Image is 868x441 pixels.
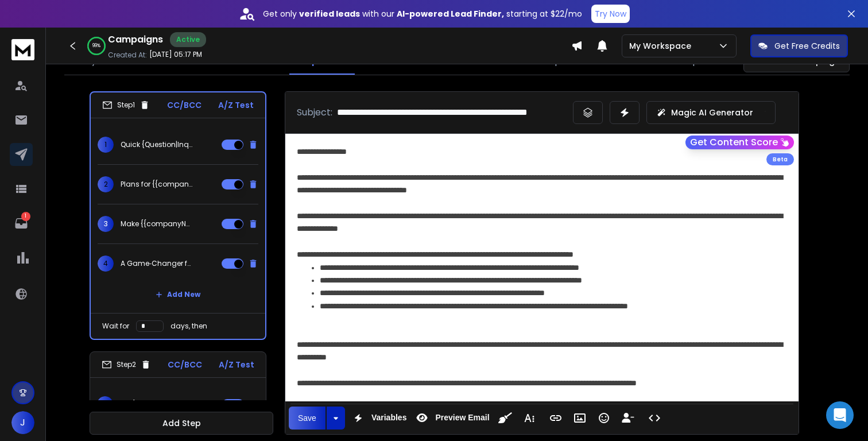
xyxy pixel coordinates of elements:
[593,407,615,430] button: Emoticons
[21,212,30,221] p: 1
[121,219,194,229] p: Make {{companyName}}'s events {unforgettable|memorable}
[518,407,540,430] button: More Text
[167,99,201,111] p: CC/BCC
[11,411,34,434] button: J
[11,39,34,60] img: logo
[494,407,516,430] button: Clean HTML
[591,5,630,23] button: Try Now
[297,106,332,119] p: Subject:
[120,400,193,409] p: Re: {Quick Bump|Gentle Nudge|Friendly Reminder}
[121,180,194,189] p: Plans for {{companyName}}'s upcoming events?
[629,40,696,52] p: My Workspace
[617,407,639,430] button: Insert Unsubscribe Link
[766,153,794,165] div: Beta
[299,8,360,20] strong: verified leads
[411,407,491,430] button: Preview Email
[97,396,113,412] span: 1
[646,101,776,124] button: Magic AI Generator
[826,401,854,429] div: Open Intercom Messenger
[774,40,840,52] p: Get Free Credits
[98,216,114,232] span: 3
[92,42,100,49] p: 99 %
[397,8,504,20] strong: AI-powered Lead Finder,
[121,259,194,268] p: A Game‑Changer for {{companyName}}'s Next Event, {{firstName}}
[170,32,206,47] div: Active
[149,50,202,59] p: [DATE] 05:17 PM
[90,91,266,340] li: Step1CC/BCCA/Z Test1Quick {Question|Inquiry|Note} about {{companyName}}2Plans for {{companyName}}...
[146,283,210,306] button: Add New
[263,8,582,20] p: Get only with our starting at $22/mo
[121,140,194,149] p: Quick {Question|Inquiry|Note} about {{companyName}}
[90,412,273,435] button: Add Step
[10,212,33,235] a: 1
[98,256,114,272] span: 4
[102,359,151,370] div: Step 2
[569,407,591,430] button: Insert Image (⌘P)
[170,322,207,331] p: days, then
[347,407,409,430] button: Variables
[108,33,163,47] h1: Campaigns
[369,413,409,423] span: Variables
[98,176,114,192] span: 2
[545,407,567,430] button: Insert Link (⌘K)
[433,413,491,423] span: Preview Email
[644,407,665,430] button: Code View
[98,137,114,153] span: 1
[108,51,147,60] p: Created At:
[218,99,254,111] p: A/Z Test
[685,136,794,149] button: Get Content Score
[102,100,150,110] div: Step 1
[168,359,202,370] p: CC/BCC
[595,8,626,20] p: Try Now
[750,34,848,57] button: Get Free Credits
[289,407,325,430] button: Save
[219,359,254,370] p: A/Z Test
[671,107,753,118] p: Magic AI Generator
[102,322,129,331] p: Wait for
